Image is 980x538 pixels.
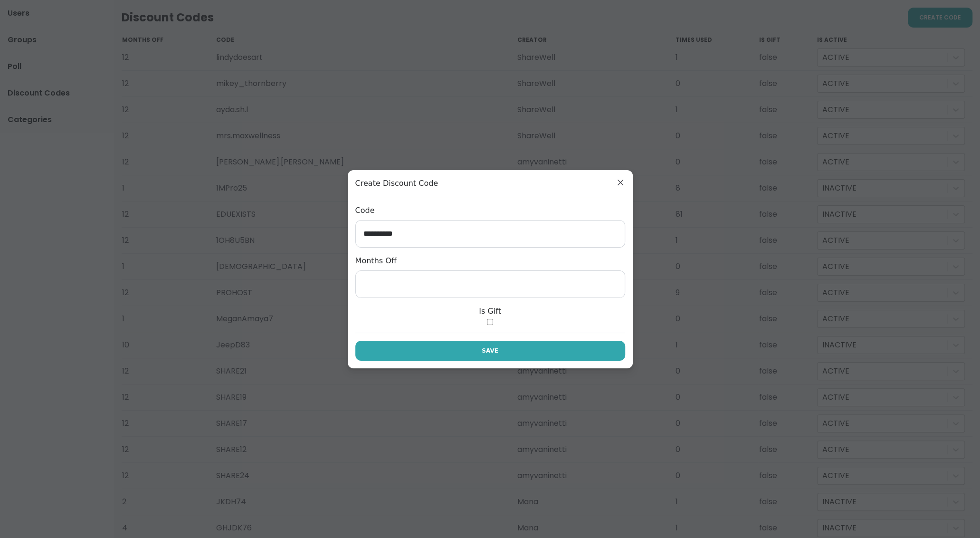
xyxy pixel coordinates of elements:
[355,178,625,189] span: Create Discount Code
[482,346,498,355] span: Save
[355,341,625,361] button: Save
[355,255,625,267] h4: Months Off
[479,306,501,317] h4: Is Gift
[355,205,625,216] h4: Code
